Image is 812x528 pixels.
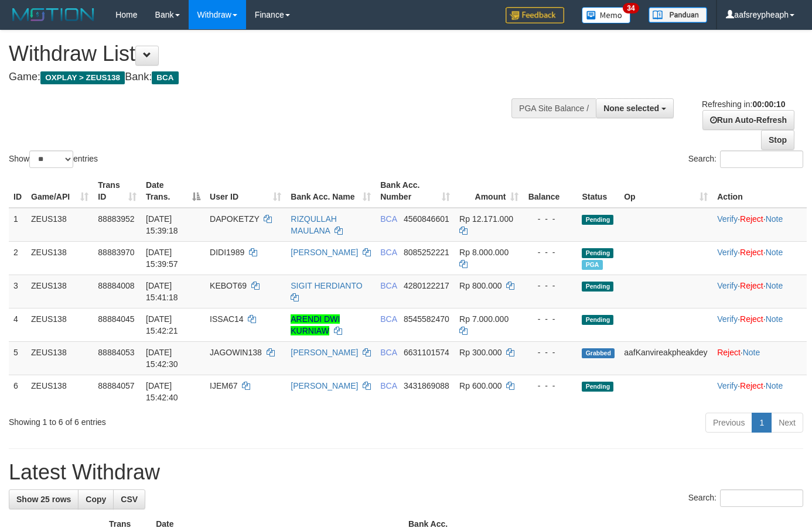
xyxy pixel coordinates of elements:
[9,150,98,168] label: Show entries
[702,100,785,109] span: Refreshing in:
[9,6,98,23] img: MOTION_logo.png
[511,98,596,118] div: PGA Site Balance /
[380,248,397,257] span: BCA
[459,248,509,257] span: Rp 8.000.000
[286,174,376,208] th: Bank Acc. Name: activate to sort column ascending
[380,348,397,357] span: BCA
[98,381,134,390] span: 88884057
[380,314,397,324] span: BCA
[720,150,803,168] input: Search:
[98,281,134,290] span: 88884008
[712,375,807,408] td: · ·
[596,98,674,118] button: None selected
[712,275,807,308] td: · ·
[210,381,237,390] span: IJEM67
[152,71,178,84] span: BCA
[649,7,707,23] img: panduan.png
[528,347,572,358] div: - - -
[291,248,358,257] a: [PERSON_NAME]
[26,208,93,242] td: ZEUS138
[146,348,178,369] span: [DATE] 15:42:30
[9,412,330,428] div: Showing 1 to 6 of 6 entries
[141,174,205,208] th: Date Trans.: activate to sort column descending
[98,348,134,357] span: 88884053
[98,314,134,324] span: 88884045
[740,381,763,390] a: Reject
[582,348,615,358] span: Grabbed
[98,248,134,257] span: 88883970
[9,375,26,408] td: 6
[523,174,577,208] th: Balance
[93,174,141,208] th: Trans ID: activate to sort column ascending
[404,381,449,390] span: Copy 3431869088 to clipboard
[459,381,501,390] span: Rp 600.000
[40,71,125,84] span: OXPLAY > ZEUS138
[766,214,783,224] a: Note
[761,130,794,150] a: Stop
[740,248,763,257] a: Reject
[752,413,772,433] a: 1
[291,348,358,357] a: [PERSON_NAME]
[766,381,783,390] a: Note
[619,341,712,375] td: aafKanvireakpheakdey
[9,308,26,341] td: 4
[712,208,807,242] td: · ·
[717,281,738,290] a: Verify
[688,489,803,507] label: Search:
[705,413,752,433] a: Previous
[619,174,712,208] th: Op: activate to sort column ascending
[712,341,807,375] td: ·
[771,413,803,433] a: Next
[455,174,523,208] th: Amount: activate to sort column ascending
[9,489,79,509] a: Show 25 rows
[752,100,785,109] strong: 00:00:10
[717,248,738,257] a: Verify
[121,495,138,504] span: CSV
[459,281,501,290] span: Rp 800.000
[9,174,26,208] th: ID
[98,214,134,224] span: 88883952
[528,313,572,325] div: - - -
[766,281,783,290] a: Note
[26,275,93,308] td: ZEUS138
[380,214,397,224] span: BCA
[740,314,763,324] a: Reject
[26,241,93,275] td: ZEUS138
[582,215,613,225] span: Pending
[9,241,26,275] td: 2
[404,348,449,357] span: Copy 6631101574 to clipboard
[577,174,619,208] th: Status
[766,248,783,257] a: Note
[582,382,613,392] span: Pending
[743,348,760,357] a: Note
[146,214,178,235] span: [DATE] 15:39:18
[740,281,763,290] a: Reject
[459,348,501,357] span: Rp 300.000
[205,174,286,208] th: User ID: activate to sort column ascending
[404,248,449,257] span: Copy 8085252221 to clipboard
[603,104,659,113] span: None selected
[506,7,564,23] img: Feedback.jpg
[146,381,178,402] span: [DATE] 15:42:40
[78,489,114,509] a: Copy
[146,314,178,335] span: [DATE] 15:42:21
[16,495,71,504] span: Show 25 rows
[404,314,449,324] span: Copy 8545582470 to clipboard
[26,174,93,208] th: Game/API: activate to sort column ascending
[720,489,803,507] input: Search:
[712,308,807,341] td: · ·
[146,248,178,269] span: [DATE] 15:39:57
[210,214,260,224] span: DAPOKETZY
[459,314,509,324] span: Rp 7.000.000
[113,489,145,509] a: CSV
[9,42,530,66] h1: Withdraw List
[210,348,262,357] span: JAGOWIN138
[9,461,803,484] h1: Latest Withdraw
[9,71,530,83] h4: Game: Bank:
[380,381,397,390] span: BCA
[380,281,397,290] span: BCA
[291,214,337,235] a: RIZQULLAH MAULANA
[26,375,93,408] td: ZEUS138
[766,314,783,324] a: Note
[712,174,807,208] th: Action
